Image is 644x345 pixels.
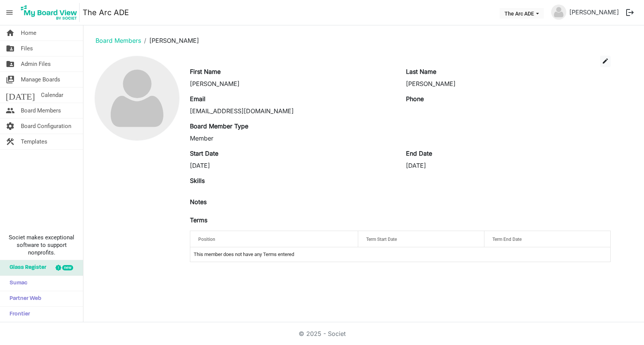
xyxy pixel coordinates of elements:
[6,307,30,322] span: Frontier
[6,56,15,72] span: folder_shared
[62,265,73,270] div: new
[21,41,33,56] span: Files
[366,237,397,242] span: Term Start Date
[190,161,395,170] div: [DATE]
[41,87,63,103] span: Calendar
[21,72,60,87] span: Manage Boards
[406,79,611,88] div: [PERSON_NAME]
[190,67,221,76] label: First Name
[198,237,215,242] span: Position
[6,72,15,87] span: switch_account
[551,5,566,20] img: no-profile-picture.svg
[406,94,424,103] label: Phone
[2,5,17,20] span: menu
[6,119,15,134] span: settings
[3,234,80,256] span: Societ makes exceptional software to support nonprofits.
[406,149,432,158] label: End Date
[83,5,129,20] a: The Arc ADE
[190,79,395,88] div: [PERSON_NAME]
[6,25,15,41] span: home
[6,87,35,103] span: [DATE]
[21,103,61,118] span: Board Members
[492,237,522,242] span: Term End Date
[500,8,544,19] button: The Arc ADE dropdownbutton
[6,291,41,306] span: Partner Web
[19,3,83,22] a: My Board View Logo
[299,330,346,337] a: © 2025 - Societ
[602,58,609,64] span: edit
[96,37,141,44] a: Board Members
[190,215,207,225] label: Terms
[6,276,27,291] span: Sumac
[190,134,395,143] div: Member
[406,67,436,76] label: Last Name
[21,25,36,41] span: Home
[21,119,71,134] span: Board Configuration
[190,122,248,131] label: Board Member Type
[190,94,205,103] label: Email
[6,41,15,56] span: folder_shared
[19,3,80,22] img: My Board View Logo
[190,149,218,158] label: Start Date
[622,5,638,20] button: logout
[95,56,179,140] img: no-profile-picture.svg
[21,56,51,72] span: Admin Files
[566,5,622,20] a: [PERSON_NAME]
[190,247,610,262] td: This member does not have any Terms entered
[190,176,205,185] label: Skills
[21,134,47,149] span: Templates
[190,106,395,116] div: [EMAIL_ADDRESS][DOMAIN_NAME]
[6,134,15,149] span: construction
[600,56,611,67] button: edit
[141,36,199,45] li: [PERSON_NAME]
[6,103,15,118] span: people
[190,197,207,206] label: Notes
[406,161,611,170] div: [DATE]
[6,260,46,275] span: Glass Register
